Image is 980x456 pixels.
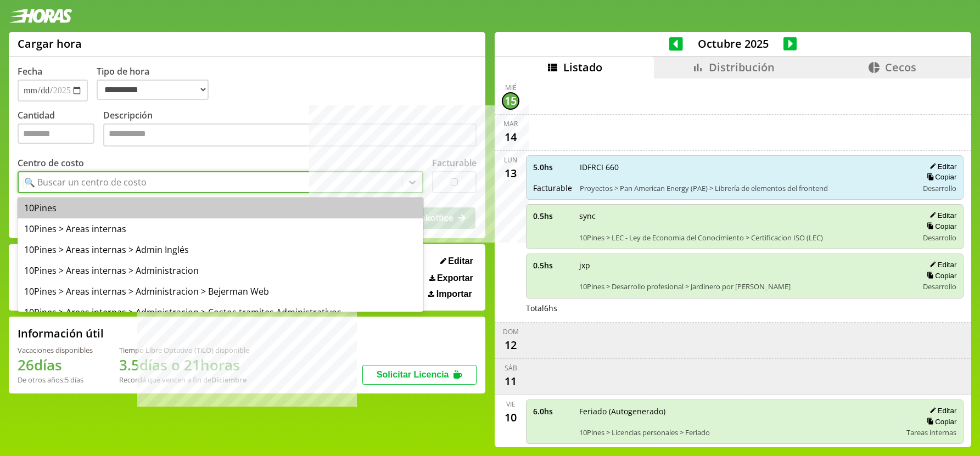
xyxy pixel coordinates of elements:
div: vie [506,399,516,409]
button: Exportar [426,273,477,284]
span: 10Pines > Desarrollo profesional > Jardinero por [PERSON_NAME] [579,282,910,291]
span: sync [579,211,910,221]
span: 6.0 hs [533,406,572,416]
span: 10Pines > LEC - Ley de Economia del Conocimiento > Certificacion ISO (LEC) [579,233,910,243]
div: 10 [502,409,519,426]
span: IDFRCI 660 [580,162,910,172]
label: Centro de costo [18,157,84,169]
div: 11 [502,373,519,390]
h1: 3.5 días o 21 horas [119,355,249,375]
button: Editar [926,406,956,415]
div: 10Pines > Areas internas > Administracion [18,260,423,281]
button: Editar [926,211,956,220]
div: dom [503,327,519,336]
span: Listado [563,60,602,75]
label: Descripción [103,109,477,149]
button: Solicitar Licencia [362,365,477,385]
button: Editar [926,260,956,269]
button: Copiar [923,172,956,182]
span: Facturable [533,183,572,193]
select: Tipo de hora [97,80,209,100]
span: Editar [448,256,473,266]
div: 12 [502,336,519,354]
div: lun [504,155,517,165]
span: jxp [579,260,910,271]
div: 13 [502,165,519,182]
span: Cecos [885,60,916,75]
h1: Cargar hora [18,36,82,51]
img: logotipo [9,9,72,23]
span: Exportar [437,273,473,283]
span: Importar [436,289,472,299]
div: 15 [502,92,519,110]
span: Tareas internas [906,427,956,437]
label: Facturable [432,157,477,169]
div: 10Pines > Areas internas > Admin Inglés [18,239,423,260]
div: mié [505,83,517,92]
span: 5.0 hs [533,162,572,172]
div: 10Pines > Areas internas > Administracion > Bejerman Web [18,281,423,302]
span: Solicitar Licencia [377,370,449,379]
label: Tipo de hora [97,65,217,102]
label: Cantidad [18,109,103,149]
div: 10Pines [18,198,423,218]
label: Fecha [18,65,42,77]
span: Proyectos > Pan American Energy (PAE) > Librería de elementos del frontend [580,183,910,193]
span: 10Pines > Licencias personales > Feriado [579,427,899,437]
div: De otros años: 5 días [18,375,93,385]
h2: Información útil [18,326,104,341]
button: Copiar [923,417,956,426]
input: Cantidad [18,123,94,144]
span: Feriado (Autogenerado) [579,406,899,416]
b: Diciembre [211,375,247,385]
div: Tiempo Libre Optativo (TiLO) disponible [119,345,249,355]
button: Editar [926,162,956,171]
span: Desarrollo [923,233,956,243]
div: mar [503,119,518,128]
h1: 26 días [18,355,93,375]
button: Editar [437,256,477,267]
div: Recordá que vencen a fin de [119,375,249,385]
textarea: Descripción [103,123,477,147]
div: 10Pines > Areas internas > Administracion > Costos tramites Administrativos [18,302,423,323]
div: Vacaciones disponibles [18,345,93,355]
div: 10Pines > Areas internas [18,218,423,239]
div: 🔍 Buscar un centro de costo [24,176,147,188]
button: Copiar [923,271,956,280]
div: scrollable content [495,78,971,446]
span: Octubre 2025 [683,36,783,51]
div: sáb [505,363,517,373]
span: 0.5 hs [533,211,572,221]
span: Desarrollo [923,183,956,193]
div: Total 6 hs [526,303,964,313]
button: Copiar [923,222,956,231]
span: 0.5 hs [533,260,572,271]
span: Distribución [709,60,775,75]
span: Desarrollo [923,282,956,291]
div: 14 [502,128,519,146]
